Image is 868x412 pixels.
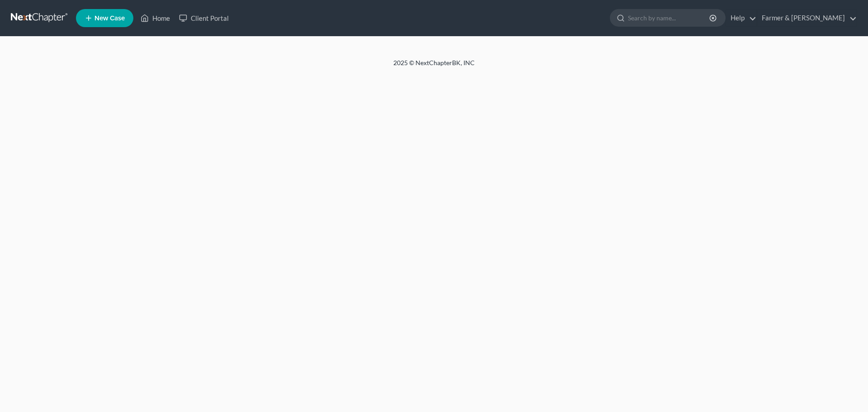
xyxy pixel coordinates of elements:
span: New Case [94,15,125,22]
input: Search by name... [628,9,711,26]
a: Help [726,10,756,26]
div: 2025 © NextChapterBK, INC [176,58,692,75]
a: Client Portal [175,10,233,26]
a: Home [136,10,175,26]
a: Farmer & [PERSON_NAME] [757,10,857,26]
